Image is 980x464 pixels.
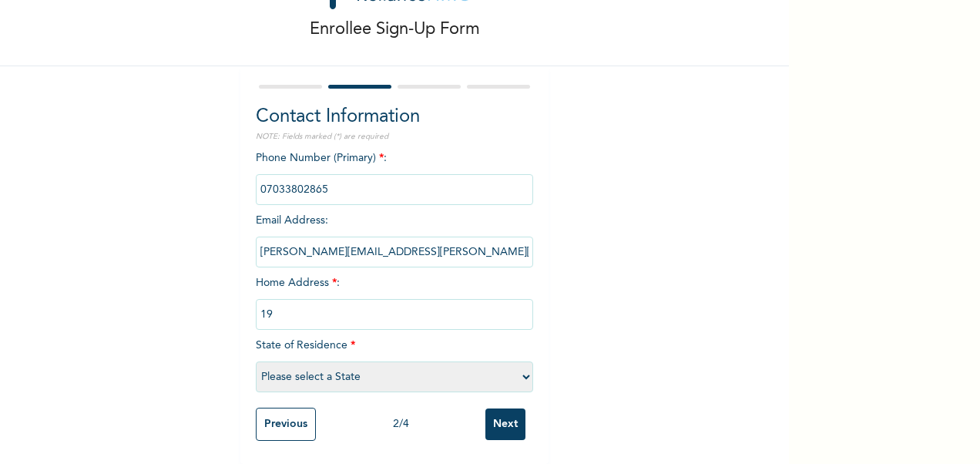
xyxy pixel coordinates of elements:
[316,416,485,432] div: 2 / 4
[256,103,533,131] h2: Contact Information
[256,131,533,143] p: NOTE: Fields marked (*) are required
[256,237,533,267] input: Enter email Address
[256,277,533,320] span: Home Address :
[256,408,316,441] input: Previous
[485,409,525,440] input: Next
[256,153,533,195] span: Phone Number (Primary) :
[310,17,480,42] p: Enrollee Sign-Up Form
[256,340,533,382] span: State of Residence
[256,215,533,257] span: Email Address :
[256,174,533,205] input: Enter Primary Phone Number
[256,299,533,330] input: Enter home address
